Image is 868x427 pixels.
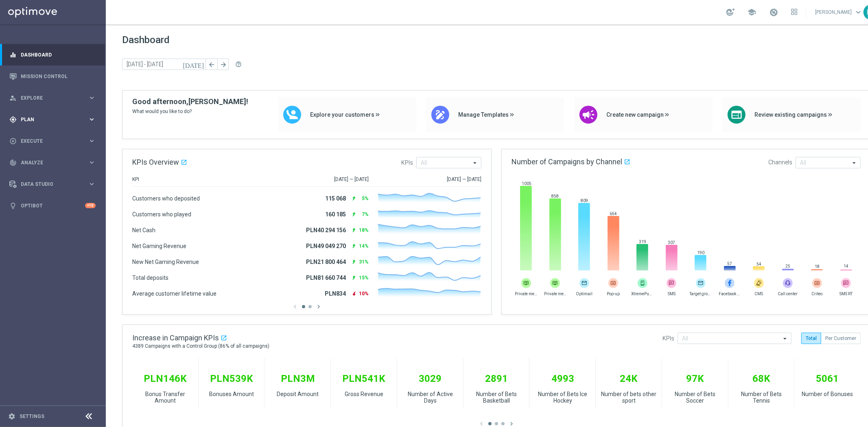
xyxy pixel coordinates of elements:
span: Data Studio [21,182,88,187]
div: Plan [9,116,88,123]
span: Explore [21,96,88,100]
div: Dashboard [9,44,96,65]
div: Execute [9,137,88,145]
button: play_circle_outline Execute keyboard_arrow_right [9,138,96,144]
i: lightbulb [9,202,17,209]
button: Mission Control [9,73,96,80]
button: gps_fixed Plan keyboard_arrow_right [9,116,96,123]
div: Mission Control [9,65,96,87]
button: Data Studio keyboard_arrow_right [9,181,96,187]
button: lightbulb Optibot +10 [9,203,96,209]
i: track_changes [9,159,17,166]
i: keyboard_arrow_right [88,137,96,145]
div: Data Studio [9,181,88,188]
i: equalizer [9,51,17,59]
span: Analyze [21,160,88,165]
a: Optibot [21,195,85,216]
button: track_changes Analyze keyboard_arrow_right [9,159,96,166]
i: gps_fixed [9,116,17,123]
div: +10 [85,203,96,208]
button: person_search Explore keyboard_arrow_right [9,95,96,101]
span: keyboard_arrow_down [854,8,863,17]
a: Dashboard [21,44,96,65]
button: equalizer Dashboard [9,52,96,58]
i: keyboard_arrow_right [88,180,96,188]
span: school [747,8,756,17]
i: keyboard_arrow_right [88,159,96,166]
a: Mission Control [21,65,96,87]
div: Optibot [9,195,96,216]
i: keyboard_arrow_right [88,94,96,102]
div: Analyze [9,159,88,166]
span: Plan [21,117,88,122]
a: Settings [20,414,44,419]
i: person_search [9,94,17,102]
a: [PERSON_NAME]keyboard_arrow_down [814,6,864,18]
i: settings [8,413,15,420]
div: Explore [9,94,88,102]
i: play_circle_outline [9,137,17,145]
span: Execute [21,139,88,144]
i: keyboard_arrow_right [88,115,96,123]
